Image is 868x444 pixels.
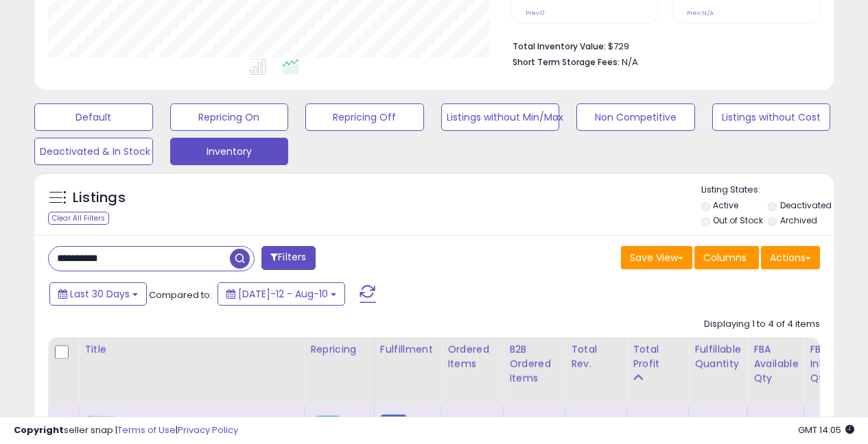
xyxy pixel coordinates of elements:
a: Terms of Use [117,423,176,436]
span: 2025-09-11 14:05 GMT [798,423,854,436]
button: [DATE]-12 - Aug-10 [218,282,345,306]
div: B2B Ordered Items [509,343,559,386]
button: Inventory [170,138,289,165]
button: Listings without Min/Max [441,103,560,131]
button: Last 30 Days [49,282,147,306]
button: Columns [694,246,759,269]
button: Repricing On [170,103,289,131]
b: Short Term Storage Fees: [513,56,620,68]
button: Save View [621,246,692,269]
span: Last 30 Days [70,287,130,301]
span: Compared to: [149,288,212,301]
div: Repricing [310,343,368,357]
div: Title [84,343,298,357]
div: FBA inbound Qty [810,343,851,386]
a: Privacy Policy [178,423,238,436]
div: Total Profit [633,343,683,371]
small: Prev: 0 [526,9,545,17]
li: $729 [513,37,810,53]
button: Default [34,103,153,131]
div: FBA Available Qty [753,343,798,386]
label: Deactivated [780,199,832,211]
span: Columns [703,251,747,264]
span: N/A [622,56,638,69]
div: Fulfillable Quantity [694,343,742,371]
button: Repricing Off [305,103,424,131]
button: Listings without Cost [712,103,831,131]
button: Non Competitive [576,103,695,131]
button: Deactivated & In Stock [34,138,153,165]
button: Actions [761,246,820,269]
h5: Listings [73,188,126,208]
div: Displaying 1 to 4 of 4 items [704,318,820,331]
label: Archived [780,214,817,226]
b: Total Inventory Value: [513,40,606,52]
span: [DATE]-12 - Aug-10 [238,287,328,301]
label: Active [713,199,738,211]
div: Total Rev. [571,343,621,371]
p: Listing States: [701,184,834,197]
div: seller snap | | [14,424,238,437]
button: Filters [261,246,315,270]
div: Ordered Items [447,343,497,371]
small: Prev: N/A [687,9,714,17]
div: Fulfillment [380,343,436,357]
div: Clear All Filters [48,212,109,225]
label: Out of Stock [713,214,763,226]
strong: Copyright [14,423,64,436]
